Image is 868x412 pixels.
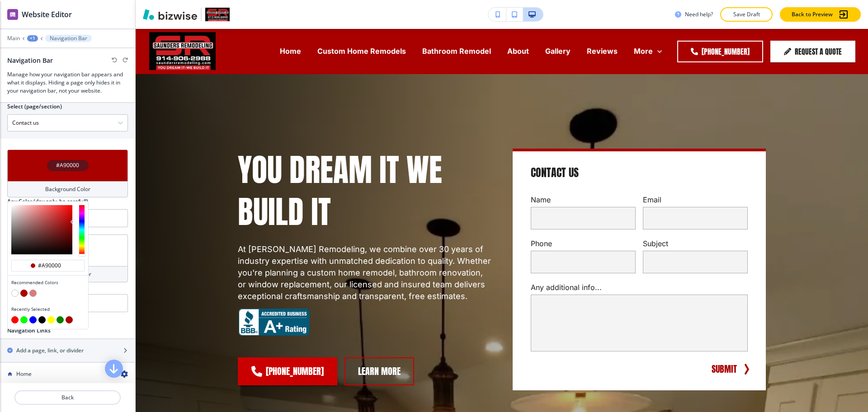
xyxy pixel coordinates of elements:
h4: Contact Us [531,166,579,180]
button: Learn More [344,357,414,385]
button: Save Draft [720,7,773,22]
p: Reviews [587,46,618,56]
p: Name [531,195,636,205]
h2: Select (page/section) [7,103,62,111]
p: Subject [643,239,748,249]
input: Manual Input [8,115,118,131]
p: Phone [531,239,636,249]
p: About [507,46,529,56]
p: Any additional info... [531,282,748,293]
h2: Navigation Bar [7,56,53,65]
p: At [PERSON_NAME] Remodeling, we combine over 30 years of industry expertise with unmatched dedica... [238,243,491,302]
h3: Need help? [685,10,713,19]
h4: Home [16,370,32,378]
h4: Recommended Colors [11,279,85,286]
p: Bathroom Remodel [422,46,491,56]
p: Back to Preview [792,10,833,19]
p: Save Draft [732,10,761,19]
p: Custom Home Remodels [317,46,406,56]
img: Your Logo [205,8,230,22]
a: [PHONE_NUMBER] [677,41,763,62]
img: BBB Accredited Business A Rating [238,308,310,336]
button: Back to Preview [780,7,861,22]
h4: #A90000 [56,161,79,169]
button: Request a Quote [770,41,855,62]
h4: Recently Selected [11,306,85,313]
button: Main [7,35,20,42]
h2: Add a page, link, or divider [16,346,84,355]
p: Navigation Bar [50,35,87,42]
button: Back [14,390,121,405]
button: +1 [27,35,38,42]
p: Home [280,46,301,56]
h4: Background Color [45,185,90,193]
h2: Any Color (dev only, be careful!) [7,197,88,206]
h2: Website Editor [22,9,72,20]
img: Bizwise Logo [143,9,197,20]
img: editor icon [7,9,18,20]
p: Back [15,393,120,402]
h3: Manage how your navigation bar appears and what it displays. Hiding a page only hides it in your ... [7,70,128,95]
h2: Navigation Links [7,327,51,335]
button: #A90000Background Color [7,150,128,197]
button: Navigation Bar [45,35,92,42]
button: SUBMIT [710,362,739,376]
img: Saunders Remodeling [149,32,216,70]
p: Gallery [545,46,571,56]
a: [PHONE_NUMBER] [238,357,337,385]
p: Email [643,195,748,205]
p: More [634,46,653,56]
h1: You Dream it We Build it [238,149,491,233]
